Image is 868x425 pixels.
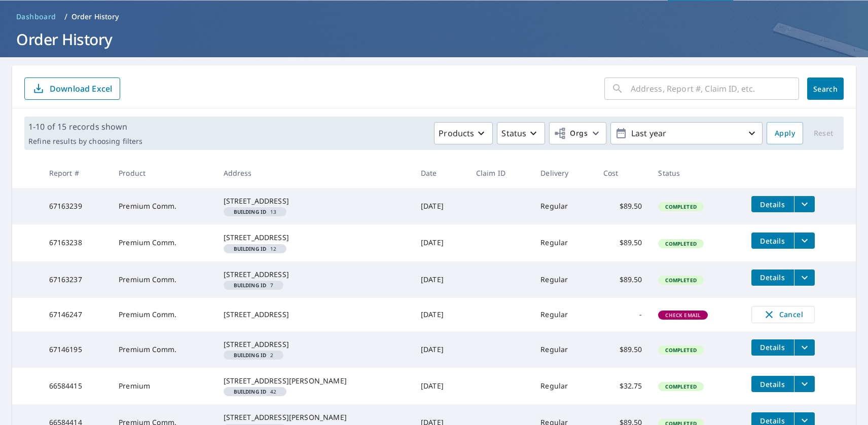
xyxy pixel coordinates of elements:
div: [STREET_ADDRESS] [224,233,405,243]
span: Completed [659,203,702,210]
button: detailsBtn-67163239 [751,196,794,212]
div: [STREET_ADDRESS] [224,339,405,350]
th: Claim ID [468,158,533,188]
button: detailsBtn-67163237 [751,269,794,286]
em: Building ID [234,389,267,394]
td: Regular [532,368,595,404]
span: Cancel [762,308,804,321]
button: detailsBtn-66584415 [751,376,794,392]
p: Order History [71,12,119,22]
td: 67146195 [41,331,111,368]
td: Premium Comm. [111,298,215,331]
span: Completed [659,383,702,390]
button: Search [807,78,844,100]
span: Dashboard [16,12,56,22]
p: 1-10 of 15 records shown [28,121,142,133]
span: Orgs [554,127,588,140]
div: [STREET_ADDRESS][PERSON_NAME] [224,412,405,422]
span: 7 [228,283,280,288]
td: Regular [532,331,595,368]
nav: breadcrumb [12,9,856,25]
td: [DATE] [413,224,468,261]
td: Premium Comm. [111,188,215,224]
td: 67146247 [41,298,111,331]
div: [STREET_ADDRESS] [224,310,405,320]
td: $89.50 [595,224,650,261]
em: Building ID [234,209,267,214]
td: Regular [532,298,595,331]
span: 12 [228,246,283,251]
div: [STREET_ADDRESS] [224,196,405,206]
em: Building ID [234,283,267,288]
p: Products [439,127,474,139]
button: detailsBtn-67146195 [751,339,794,356]
td: [DATE] [413,368,468,404]
span: Apply [775,127,795,140]
a: Dashboard [12,9,60,25]
td: Premium Comm. [111,224,215,261]
button: Products [434,122,493,144]
span: Details [757,200,788,209]
td: Premium Comm. [111,331,215,368]
h1: Order History [12,29,856,50]
button: Last year [610,122,763,144]
span: 2 [228,353,280,358]
button: filesDropdownBtn-67163237 [794,269,815,286]
th: Cost [595,158,650,188]
th: Address [215,158,413,188]
span: Search [815,84,836,94]
button: Download Excel [24,78,120,100]
li: / [64,11,67,23]
td: 67163239 [41,188,111,224]
td: [DATE] [413,188,468,224]
td: Premium [111,368,215,404]
em: Building ID [234,353,267,358]
td: 66584415 [41,368,111,404]
th: Report # [41,158,111,188]
span: Completed [659,277,702,284]
th: Status [650,158,743,188]
td: $89.50 [595,188,650,224]
th: Delivery [532,158,595,188]
p: Refine results by choosing filters [28,137,142,146]
span: 13 [228,209,283,214]
td: [DATE] [413,261,468,298]
td: $32.75 [595,368,650,404]
button: filesDropdownBtn-66584415 [794,376,815,392]
button: Cancel [751,306,815,323]
span: Completed [659,346,702,354]
button: Status [497,122,545,144]
td: Premium Comm. [111,261,215,298]
td: [DATE] [413,331,468,368]
button: filesDropdownBtn-67146195 [794,339,815,356]
button: Orgs [549,122,606,144]
div: [STREET_ADDRESS] [224,269,405,280]
span: Details [757,236,788,246]
span: Completed [659,240,702,247]
span: 42 [228,389,283,394]
span: Details [757,273,788,282]
td: Regular [532,224,595,261]
input: Address, Report #, Claim ID, etc. [631,74,799,103]
td: [DATE] [413,298,468,331]
td: $89.50 [595,331,650,368]
button: filesDropdownBtn-67163239 [794,196,815,212]
td: Regular [532,188,595,224]
th: Date [413,158,468,188]
td: Regular [532,261,595,298]
span: Details [757,342,788,352]
button: filesDropdownBtn-67163238 [794,233,815,249]
td: 67163237 [41,261,111,298]
em: Building ID [234,246,267,251]
span: Check Email [659,312,707,319]
p: Download Excel [50,83,112,94]
button: detailsBtn-67163238 [751,233,794,249]
td: $89.50 [595,261,650,298]
th: Product [111,158,215,188]
span: Details [757,379,788,389]
p: Last year [627,125,746,142]
td: 67163238 [41,224,111,261]
button: Apply [767,122,803,144]
p: Status [501,127,526,139]
td: - [595,298,650,331]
